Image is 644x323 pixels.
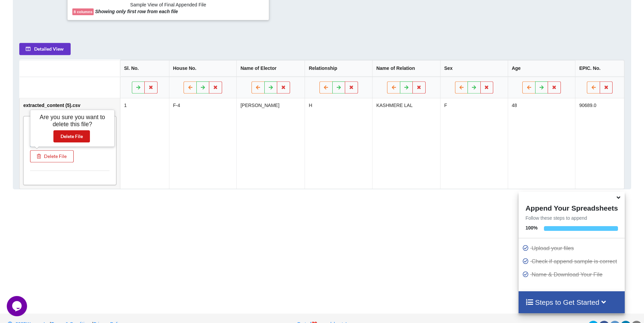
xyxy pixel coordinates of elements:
button: Delete File [53,130,90,142]
th: House No. [169,60,237,77]
p: Upload your files [522,244,623,252]
h6: Sample View of Final Appended File [72,2,264,9]
td: F [440,98,508,189]
td: 90689.0 [575,98,624,189]
b: Showing only first row from each file [95,9,178,14]
button: Detailed View [19,43,71,55]
th: Sex [440,60,508,77]
td: KASHMERE LAL [372,98,440,189]
h4: Append Your Spreadsheets [519,202,624,212]
td: 48 [508,98,575,189]
p: Name & Download Your File [522,270,623,279]
th: Name of Elector [237,60,305,77]
h4: Steps to Get Started [525,298,618,306]
td: [PERSON_NAME] [237,98,305,189]
b: 100 % [525,225,538,231]
iframe: chat widget [7,296,28,316]
p: Follow these steps to append [519,215,624,221]
td: H [305,98,373,189]
div: File Options [25,118,114,132]
th: Name of Relation [372,60,440,77]
b: 8 columns [74,10,92,14]
td: F-4 [169,98,237,189]
th: Relationship [305,60,373,77]
th: Sl. No. [120,60,169,77]
button: Delete File [30,150,74,162]
td: 1 [120,98,169,189]
th: EPIC. No. [575,60,624,77]
p: Check if append sample is correct [522,257,623,266]
h5: Are you sure you want to delete this file? [35,114,110,128]
button: File Options [30,135,77,147]
th: Age [508,60,575,77]
td: extracted_content (5).csv [20,98,120,189]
